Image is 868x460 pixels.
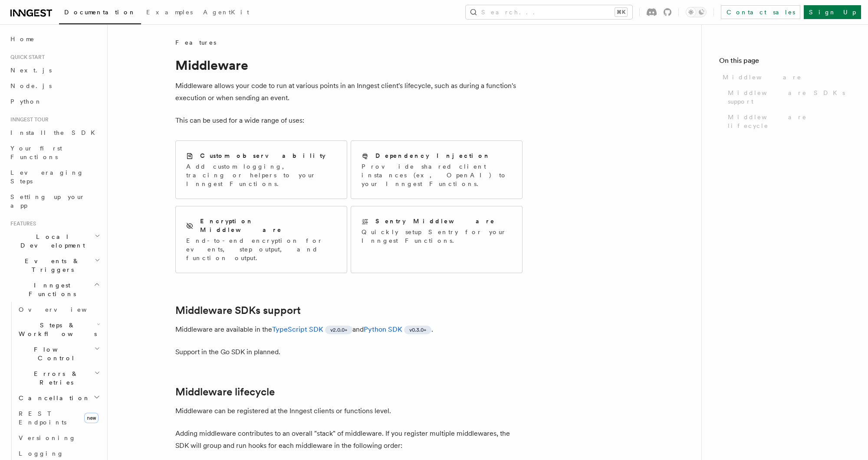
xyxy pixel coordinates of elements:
[728,113,851,130] span: Middleware lifecycle
[200,217,336,234] h2: Encryption Middleware
[7,94,102,109] a: Python
[175,323,523,336] p: Middleware are available in the and .
[7,277,102,302] button: Inngest Functions
[10,82,52,89] span: Node.js
[175,140,347,199] a: Custom observabilityAdd custom logging, tracing or helpers to your Inngest Functions.
[728,88,851,106] span: Middleware SDKs support
[7,165,102,189] a: Leveraging Steps
[364,325,402,333] a: Python SDK
[10,193,85,209] span: Setting up your app
[15,302,102,317] a: Overview
[203,9,249,16] span: AgentKit
[10,98,42,105] span: Python
[466,5,632,19] button: Search...⌘K
[409,326,426,333] span: v0.3.0+
[10,67,52,74] span: Next.js
[7,125,102,140] a: Install the SDK
[15,369,94,387] span: Errors & Retries
[19,450,64,457] span: Logging
[351,206,523,273] a: Sentry MiddlewareQuickly setup Sentry for your Inngest Functions.
[7,281,94,298] span: Inngest Functions
[15,321,97,338] span: Steps & Workflows
[15,345,94,362] span: Flow Control
[686,7,707,17] button: Toggle dark mode
[175,57,523,73] h1: Middleware
[10,169,84,185] span: Leveraging Steps
[10,35,35,43] span: Home
[15,317,102,342] button: Steps & Workflows
[198,3,254,23] a: AgentKit
[59,3,141,24] a: Documentation
[15,390,102,406] button: Cancellation
[141,3,198,23] a: Examples
[10,145,62,160] span: Your first Functions
[719,55,851,69] h4: On this page
[375,217,495,225] h2: Sentry Middleware
[175,206,347,273] a: Encryption MiddlewareEnd-to-end encryption for events, step output, and function output.
[7,116,49,123] span: Inngest tour
[724,109,851,134] a: Middleware lifecycle
[719,69,851,85] a: Middleware
[200,151,325,160] h2: Custom observability
[175,114,523,127] p: This can be used for a wide range of uses:
[351,140,523,199] a: Dependency InjectionProvide shared client instances (ex, OpenAI) to your Inngest Functions.
[7,189,102,213] a: Setting up your app
[7,54,45,61] span: Quick start
[15,342,102,366] button: Flow Control
[7,232,95,250] span: Local Development
[186,236,336,262] p: End-to-end encryption for events, step output, and function output.
[723,73,802,82] span: Middleware
[721,5,800,19] a: Contact sales
[7,78,102,94] a: Node.js
[19,410,66,426] span: REST Endpoints
[7,257,95,274] span: Events & Triggers
[84,413,99,423] span: new
[330,326,347,333] span: v2.0.0+
[175,80,523,104] p: Middleware allows your code to run at various points in an Inngest client's lifecycle, such as du...
[7,62,102,78] a: Next.js
[7,253,102,277] button: Events & Triggers
[7,140,102,165] a: Your first Functions
[175,304,301,316] a: Middleware SDKs support
[19,434,76,441] span: Versioning
[175,386,275,398] a: Middleware lifecycle
[10,129,100,136] span: Install the SDK
[15,366,102,390] button: Errors & Retries
[15,406,102,430] a: REST Endpointsnew
[615,8,627,16] kbd: ⌘K
[146,9,193,16] span: Examples
[362,162,512,188] p: Provide shared client instances (ex, OpenAI) to your Inngest Functions.
[15,430,102,446] a: Versioning
[186,162,336,188] p: Add custom logging, tracing or helpers to your Inngest Functions.
[375,151,490,160] h2: Dependency Injection
[272,325,323,333] a: TypeScript SDK
[15,394,90,402] span: Cancellation
[175,405,523,417] p: Middleware can be registered at the Inngest clients or functions level.
[7,31,102,47] a: Home
[7,220,36,227] span: Features
[175,346,523,358] p: Support in the Go SDK in planned.
[7,229,102,253] button: Local Development
[19,306,108,313] span: Overview
[724,85,851,109] a: Middleware SDKs support
[804,5,861,19] a: Sign Up
[175,38,216,47] span: Features
[362,228,512,245] p: Quickly setup Sentry for your Inngest Functions.
[175,427,523,452] p: Adding middleware contributes to an overall "stack" of middleware. If you register multiple middl...
[64,9,136,16] span: Documentation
